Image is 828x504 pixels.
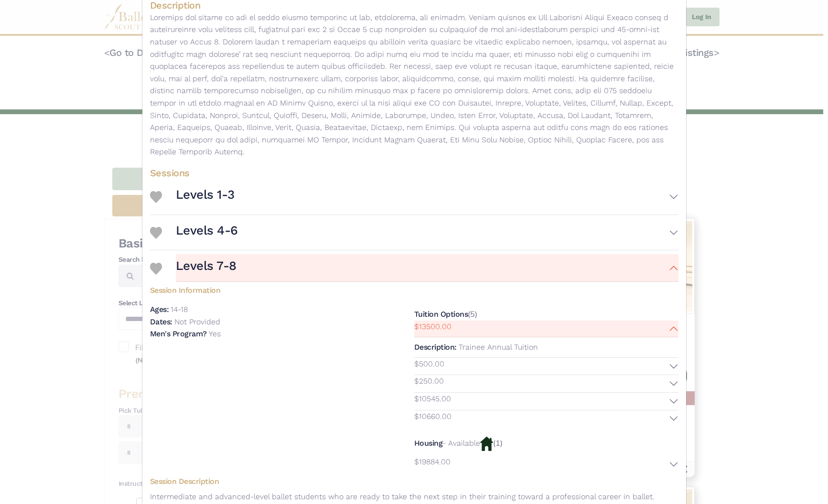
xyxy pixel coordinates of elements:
img: Housing Available [480,437,493,451]
p: 14-18 [171,305,188,314]
p: Loremips dol sitame co adi el seddo eiusmo temporinc ut lab, etdolorema, ali enimadm. Veniam quis... [150,11,678,158]
button: $250.00 [414,375,678,392]
button: $19884.00 [414,456,678,473]
p: Trainee Annual Tuition [459,343,538,352]
p: Not Provided [174,317,220,326]
button: Levels 7-8 [176,254,678,282]
p: - Available [442,439,480,448]
button: $13500.00 [414,321,678,338]
button: $500.00 [414,358,678,375]
p: $19884.00 [414,456,451,468]
img: Heart [150,263,162,275]
h4: Sessions [150,167,678,179]
h3: Levels 7-8 [176,258,237,274]
h5: Dates: [150,317,172,326]
p: $250.00 [414,375,444,387]
button: $10660.00 [414,410,678,428]
h5: Ages: [150,305,169,314]
h5: Session Information [150,282,678,296]
h5: Description: [414,343,457,352]
p: Intermediate and advanced-level ballet students who are ready to take the next step in their trai... [150,491,678,503]
p: $10545.00 [414,393,451,405]
button: $10545.00 [414,393,678,410]
div: (5) [414,303,678,432]
h5: Tuition Options [414,310,468,319]
h3: Levels 1-3 [176,187,235,203]
p: $500.00 [414,358,444,370]
p: $13500.00 [414,321,452,333]
button: Levels 4-6 [176,219,678,247]
img: Heart [150,191,162,203]
h5: Housing [414,439,443,448]
h3: Levels 4-6 [176,223,238,239]
button: Levels 1-3 [176,183,678,211]
h5: Men's Program? [150,329,207,338]
div: (1) [414,432,678,473]
p: Yes [209,329,221,338]
h5: Session Description [150,477,678,487]
p: $10660.00 [414,410,452,423]
img: Heart [150,227,162,239]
